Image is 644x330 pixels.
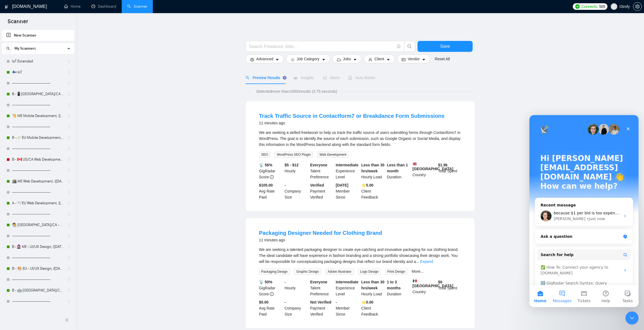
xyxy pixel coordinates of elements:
a: ---------------------------- [12,78,64,89]
span: ... [416,259,419,264]
span: info-circle [270,292,274,296]
iframe: Intercom live chat [625,311,639,325]
div: Hourly Load [360,279,386,297]
div: GigRadar Score [258,162,284,180]
div: 🔠 GigRadar Search Syntax: Query Operators for Optimized Job Searches [8,163,101,179]
button: setting [633,2,642,11]
b: ⭐️ 5.00 [361,183,373,187]
button: search [4,44,13,53]
span: holder [67,146,71,151]
a: B -🪐 EU Mobile Development, ([DATE]) [12,132,64,143]
span: Packaging Design [259,269,290,275]
a: ---------------------------- [12,100,64,110]
span: user [368,58,372,62]
div: 🔠 GigRadar Search Syntax: Query Operators for Optimized Job Searches [11,165,91,177]
span: search [4,47,12,50]
div: Member Since [335,182,360,200]
span: Help [72,184,81,188]
span: holder [67,277,71,282]
span: Tickets [48,184,61,188]
b: - [336,300,337,304]
button: Messages [22,170,44,192]
li: My Scanners [2,43,74,318]
span: holder [67,223,71,227]
span: area-chart [294,76,297,80]
a: Packaging Designer Needed for Clothing Brand [259,230,382,236]
span: Save [440,43,450,50]
button: userClientcaret-down [364,55,395,63]
span: holder [67,125,71,129]
div: Hourly Load [360,162,386,180]
a: searchScanner [127,4,147,9]
div: ✅ How To: Connect your agency to [DOMAIN_NAME] [8,147,101,163]
a: IoT Extended [12,56,64,67]
a: B - 🤖 EU ChatGPT, ([DATE]) new text [12,307,64,318]
input: Search Freelance Jobs... [249,43,395,50]
a: ---------------------------- [12,274,64,285]
a: 🧑‍🎨 [GEOGRAPHIC_DATA]/CA - UI/UX Design, ([DATE]) [12,220,64,230]
span: Home [5,184,17,188]
span: holder [67,179,71,184]
span: Insights [294,76,314,80]
a: More... [412,269,424,274]
b: [DATE] [336,183,348,187]
span: double-left [65,317,70,323]
span: info-circle [270,175,274,179]
div: Total Spent [437,279,463,297]
span: notification [323,76,327,80]
a: Reset All [435,56,450,62]
span: setting [250,58,254,62]
span: holder [67,212,71,216]
a: ---------------------------- [12,209,64,220]
div: Duration [386,162,412,180]
div: Payment Verified [309,182,335,200]
span: holder [67,288,71,293]
div: Company Size [284,299,309,317]
div: Avg Rate Paid [258,182,284,200]
span: holder [67,81,71,85]
div: Client Feedback [360,299,386,317]
b: Intermediate [336,280,358,284]
b: [GEOGRAPHIC_DATA] [413,162,454,171]
div: Ask a question [5,114,104,129]
a: B - 🇨🇦 US/CA Web Development, ([DATE]) [12,154,64,165]
span: holder [67,59,71,64]
b: - [285,300,286,304]
b: Intermediate [336,163,358,167]
span: because $1 per bid is too expensive for me. Also, I was thinking to reduce amount of monthly bidd... [24,96,250,100]
b: 📡 50% [259,280,272,284]
b: 1 to 3 months [387,280,401,290]
div: Member Since [335,299,360,317]
span: Alerts [323,76,340,80]
button: Save [418,41,473,52]
b: Everyone [310,280,327,284]
button: Tasks [87,170,109,192]
a: 🐪 ME Mobile Development, ([DATE]) [12,110,64,121]
div: Experience Level [335,279,360,297]
div: Payment Verified [309,299,335,317]
div: Avg Rate Paid [258,299,284,317]
a: B -🧕🏼 ME - UI/UX Design, ([DATE]) new text, no flags [12,241,64,252]
b: Less than 1 month [387,163,408,173]
span: Jobs [343,56,351,62]
span: user [612,5,616,8]
li: New Scanner [2,30,74,41]
b: Everyone [310,163,327,167]
span: Preview Results [246,76,285,80]
span: holder [67,234,71,238]
button: idcardVendorcaret-down [397,55,430,63]
span: caret-down [422,58,426,62]
div: Close [94,9,104,19]
a: New Scanner [6,30,70,41]
div: 11 minutes ago [259,237,382,243]
span: robot [348,76,352,80]
span: holder [67,190,71,194]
